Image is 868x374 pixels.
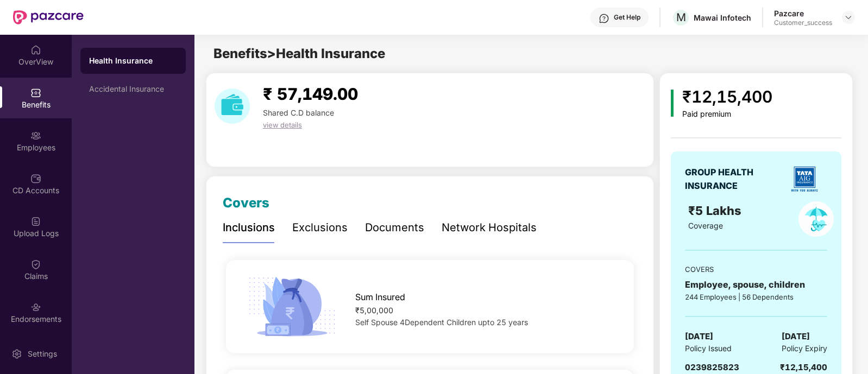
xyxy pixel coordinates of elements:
[782,330,810,343] span: [DATE]
[798,201,834,237] img: policyIcon
[365,219,424,236] div: Documents
[215,88,250,124] img: download
[785,160,823,198] img: insurerLogo
[30,302,41,313] img: svg+xml;base64,PHN2ZyBpZD0iRW5kb3JzZW1lbnRzIiB4bWxucz0iaHR0cDovL3d3dy53My5vcmcvMjAwMC9zdmciIHdpZH...
[11,348,22,359] img: svg+xml;base64,PHN2ZyBpZD0iU2V0dGluZy0yMHgyMCIgeG1sbnM9Imh0dHA6Ly93d3cudzMub3JnLzIwMDAvc3ZnIiB3aW...
[844,13,853,22] img: svg+xml;base64,PHN2ZyBpZD0iRHJvcGRvd24tMzJ4MzIiIHhtbG5zPSJodHRwOi8vd3d3LnczLm9yZy8yMDAwL3N2ZyIgd2...
[682,110,772,119] div: Paid premium
[774,8,832,18] div: Pazcare
[213,46,385,61] span: Benefits > Health Insurance
[30,173,41,184] img: svg+xml;base64,PHN2ZyBpZD0iQ0RfQWNjb3VudHMiIGRhdGEtbmFtZT0iQ0QgQWNjb3VudHMiIHhtbG5zPSJodHRwOi8vd3...
[355,318,528,327] span: Self Spouse 4Dependent Children upto 25 years
[30,130,41,141] img: svg+xml;base64,PHN2ZyBpZD0iRW1wbG95ZWVzIiB4bWxucz0iaHR0cDovL3d3dy53My5vcmcvMjAwMC9zdmciIHdpZHRoPS...
[685,264,827,275] div: COVERS
[355,290,405,304] span: Sum Insured
[685,291,827,302] div: 244 Employees | 56 Dependents
[685,343,732,354] span: Policy Issued
[30,216,41,227] img: svg+xml;base64,PHN2ZyBpZD0iVXBsb2FkX0xvZ3MiIGRhdGEtbmFtZT0iVXBsb2FkIExvZ3MiIHhtbG5zPSJodHRwOi8vd3...
[685,362,739,372] span: 0239825823
[671,90,674,117] img: icon
[355,305,616,316] div: ₹5,00,000
[694,12,751,23] div: Mawai Infotech
[688,204,745,218] span: ₹5 Lakhs
[292,219,348,236] div: Exclusions
[244,274,340,340] img: icon
[676,11,686,24] span: M
[442,219,537,236] div: Network Hospitals
[263,108,334,117] span: Shared C.D balance
[599,13,609,24] img: svg+xml;base64,PHN2ZyBpZD0iSGVscC0zMngzMiIgeG1sbnM9Imh0dHA6Ly93d3cudzMub3JnLzIwMDAvc3ZnIiB3aWR0aD...
[685,166,780,193] div: GROUP HEALTH INSURANCE
[685,330,713,343] span: [DATE]
[13,10,84,24] img: New Pazcare Logo
[24,348,60,359] div: Settings
[774,18,832,27] div: Customer_success
[263,84,358,104] span: ₹ 57,149.00
[89,85,177,93] div: Accidental Insurance
[780,361,827,374] div: ₹12,15,400
[614,13,640,22] div: Get Help
[223,219,275,236] div: Inclusions
[30,87,41,98] img: svg+xml;base64,PHN2ZyBpZD0iQmVuZWZpdHMiIHhtbG5zPSJodHRwOi8vd3d3LnczLm9yZy8yMDAwL3N2ZyIgd2lkdGg9Ij...
[685,278,827,291] div: Employee, spouse, children
[30,45,41,55] img: svg+xml;base64,PHN2ZyBpZD0iSG9tZSIgeG1sbnM9Imh0dHA6Ly93d3cudzMub3JnLzIwMDAvc3ZnIiB3aWR0aD0iMjAiIG...
[682,84,772,110] div: ₹12,15,400
[688,221,723,230] span: Coverage
[223,195,269,211] span: Covers
[89,55,177,66] div: Health Insurance
[30,259,41,270] img: svg+xml;base64,PHN2ZyBpZD0iQ2xhaW0iIHhtbG5zPSJodHRwOi8vd3d3LnczLm9yZy8yMDAwL3N2ZyIgd2lkdGg9IjIwIi...
[263,121,302,129] span: view details
[782,343,827,354] span: Policy Expiry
